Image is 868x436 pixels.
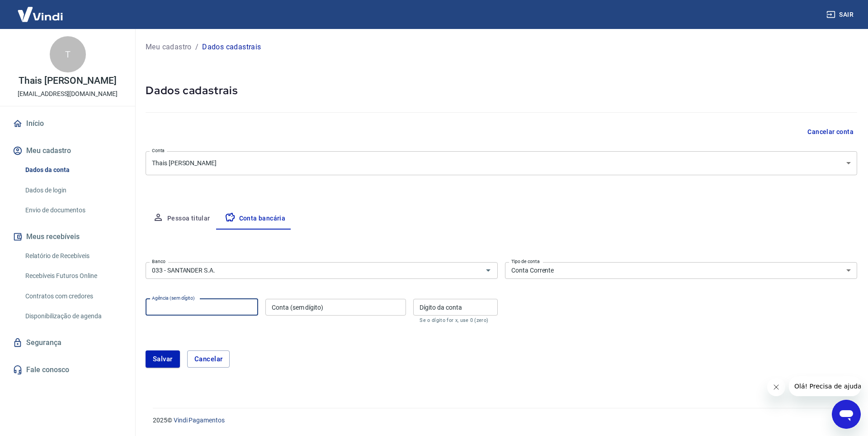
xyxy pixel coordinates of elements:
label: Banco [152,258,165,265]
button: Salvar [146,350,180,368]
a: Contratos com credores [22,287,124,306]
a: Envio de documentos [22,201,124,220]
p: Thais [PERSON_NAME] [19,76,117,86]
a: Meu cadastro [146,42,192,53]
a: Vindi Pagamentos [174,417,225,424]
p: [EMAIL_ADDRESS][DOMAIN_NAME] [18,89,118,99]
div: Thais [PERSON_NAME] [146,151,857,175]
a: Dados da conta [22,161,124,179]
label: Tipo de conta [511,258,540,265]
button: Abrir [482,264,495,277]
a: Recebíveis Futuros Online [22,267,124,285]
button: Pessoa titular [146,208,217,230]
button: Meu cadastro [11,141,124,161]
a: Início [11,114,124,134]
button: Meus recebíveis [11,227,124,247]
label: Agência (sem dígito) [152,295,195,302]
span: Olá! Precisa de ajuda? [5,6,76,14]
button: Cancelar conta [804,124,857,140]
div: T [50,36,86,72]
label: Conta [152,147,165,154]
iframe: Botão para abrir a janela de mensagens [832,400,861,429]
p: Dados cadastrais [202,42,261,53]
button: Conta bancária [217,208,293,230]
img: Vindi [11,0,70,28]
a: Disponibilização de agenda [22,307,124,326]
button: Sair [825,6,857,23]
a: Dados de login [22,181,124,200]
a: Fale conosco [11,360,124,380]
iframe: Fechar mensagem [767,378,785,396]
p: / [195,42,198,53]
a: Segurança [11,333,124,353]
h5: Dados cadastrais [146,83,857,98]
iframe: Mensagem da empresa [789,376,861,396]
button: Cancelar [187,350,230,368]
a: Relatório de Recebíveis [22,247,124,265]
p: Se o dígito for x, use 0 (zero) [420,317,491,323]
p: 2025 © [153,416,846,425]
